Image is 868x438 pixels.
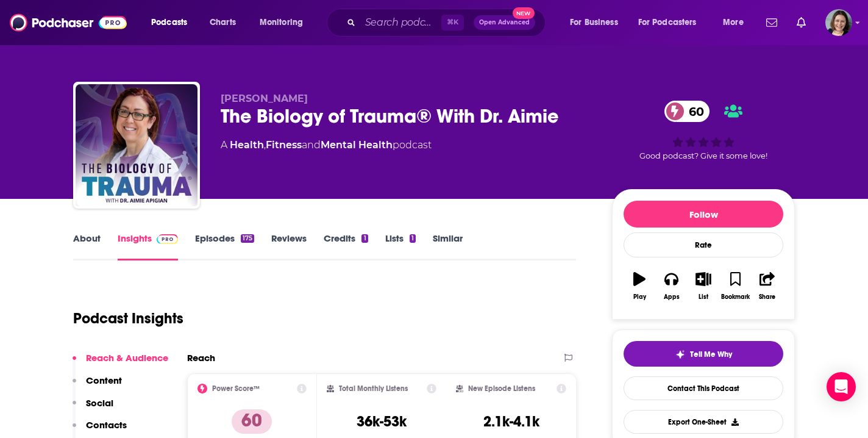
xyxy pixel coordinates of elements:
a: 60 [664,101,710,122]
input: Search podcasts, credits, & more... [360,13,441,32]
h3: 2.1k-4.1k [483,412,539,431]
span: and [302,139,321,151]
span: , [264,139,266,151]
button: Share [752,264,783,308]
h2: Total Monthly Listens [339,384,408,393]
span: Monitoring [260,14,303,31]
button: Apps [655,264,687,308]
span: Open Advanced [479,20,530,26]
div: Apps [664,293,680,301]
p: Contacts [86,419,127,431]
span: Good podcast? Give it some love! [639,151,767,160]
button: Content [73,375,122,397]
a: Health [230,139,264,151]
a: Mental Health [321,139,393,151]
button: Open AdvancedNew [474,15,535,30]
button: Play [624,264,655,308]
h2: Power Score™ [212,384,260,393]
button: List [688,264,719,308]
span: [PERSON_NAME] [221,93,308,104]
button: Reach & Audience [73,352,168,375]
p: 60 [232,409,272,434]
button: open menu [714,13,759,32]
span: ⌘ K [441,15,464,31]
div: 175 [241,234,254,243]
a: About [73,232,101,260]
a: Show notifications dropdown [761,12,782,33]
a: Contact This Podcast [624,376,783,400]
h1: Podcast Insights [73,309,183,328]
button: Bookmark [719,264,751,308]
span: 60 [677,101,710,122]
img: User Profile [825,9,852,36]
button: Export One-Sheet [624,410,783,434]
div: Open Intercom Messenger [827,372,856,401]
p: Social [86,397,113,409]
img: Podchaser - Follow, Share and Rate Podcasts [10,11,127,34]
span: New [513,7,535,19]
a: Lists1 [385,232,416,260]
h2: New Episode Listens [468,384,535,393]
span: Logged in as micglogovac [825,9,852,36]
button: open menu [251,13,319,32]
button: Follow [624,201,783,228]
button: open menu [630,13,714,32]
div: 60Good podcast? Give it some love! [612,93,795,168]
a: InsightsPodchaser Pro [118,232,178,260]
button: Social [73,397,113,420]
div: A podcast [221,138,432,153]
button: open menu [143,13,203,32]
p: Content [86,375,122,386]
button: Show profile menu [825,9,852,36]
span: For Podcasters [638,14,697,31]
div: List [699,293,708,301]
a: Reviews [271,232,307,260]
div: Search podcasts, credits, & more... [338,9,557,37]
div: Rate [624,232,783,257]
span: More [723,14,744,31]
span: Podcasts [151,14,187,31]
div: 1 [410,234,416,243]
h2: Reach [187,352,215,364]
h3: 36k-53k [357,412,407,431]
a: Episodes175 [195,232,254,260]
span: Charts [210,14,236,31]
a: Credits1 [324,232,368,260]
img: Podchaser Pro [157,234,178,244]
button: open menu [561,13,633,32]
div: Bookmark [721,293,750,301]
div: Play [633,293,646,301]
span: For Business [570,14,618,31]
a: Show notifications dropdown [792,12,811,33]
a: Similar [433,232,463,260]
button: tell me why sparkleTell Me Why [624,341,783,367]
img: The Biology of Trauma® With Dr. Aimie [76,84,197,206]
p: Reach & Audience [86,352,168,364]
div: 1 [361,234,368,243]
a: Charts [202,13,243,32]
img: tell me why sparkle [675,350,685,359]
span: Tell Me Why [690,350,732,359]
a: Fitness [266,139,302,151]
div: Share [759,293,775,301]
